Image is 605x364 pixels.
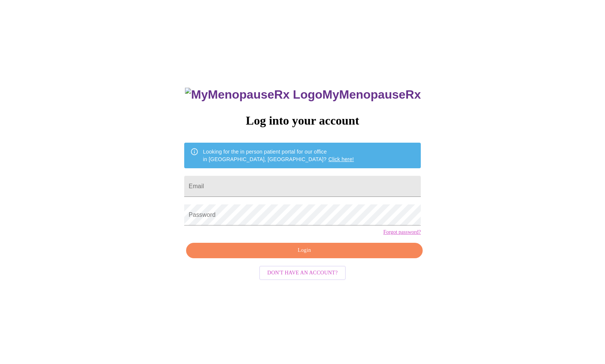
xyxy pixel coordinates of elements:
button: Don't have an account? [259,266,346,280]
div: Looking for the in person patient portal for our office in [GEOGRAPHIC_DATA], [GEOGRAPHIC_DATA]? [203,145,354,166]
img: MyMenopauseRx Logo [185,88,322,102]
button: Login [186,243,423,258]
h3: Log into your account [184,114,421,128]
span: Don't have an account? [267,268,338,278]
a: Click here! [328,156,354,162]
h3: MyMenopauseRx [185,88,421,102]
span: Login [195,246,414,255]
a: Forgot password? [383,229,421,235]
a: Don't have an account? [257,269,348,276]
